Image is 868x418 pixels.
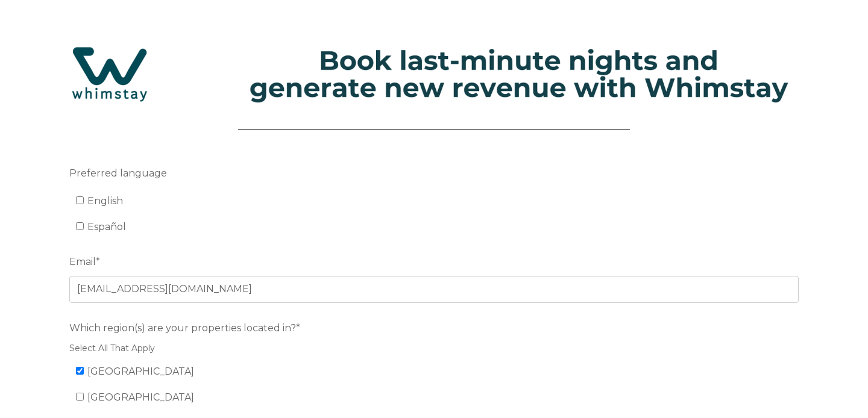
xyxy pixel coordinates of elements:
[69,342,799,355] legend: Select All That Apply
[12,30,856,119] img: Hubspot header for SSOB (4)
[76,393,84,401] input: [GEOGRAPHIC_DATA]
[87,221,126,232] span: Español
[69,319,300,337] span: Which region(s) are your properties located in?*
[69,164,167,182] span: Preferred language
[87,366,194,377] span: [GEOGRAPHIC_DATA]
[69,252,96,271] span: Email
[76,222,84,230] input: Español
[76,367,84,375] input: [GEOGRAPHIC_DATA]
[76,196,84,204] input: English
[87,195,123,207] span: English
[87,391,194,403] span: [GEOGRAPHIC_DATA]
